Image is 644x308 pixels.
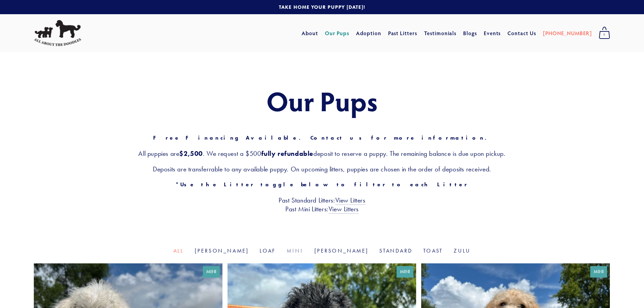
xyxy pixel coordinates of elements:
span: 0 [599,30,610,39]
strong: *Use the Litter toggle below to filter to each Litter [175,181,469,188]
h1: Our Pups [34,86,610,116]
strong: fully refundable [261,149,314,158]
a: [PERSON_NAME] [314,247,369,254]
h3: Deposits are transferrable to any available puppy. On upcoming litters, puppies are chosen in the... [34,165,610,173]
a: Events [484,27,501,39]
a: Blogs [463,27,477,39]
h3: Past Standard Litters: Past Mini Litters: [34,196,610,213]
a: Zulu [454,247,471,254]
a: Mini [287,247,303,254]
a: Standard [379,247,412,254]
a: All [173,247,184,254]
h3: All puppies are . We request a $500 deposit to reserve a puppy. The remaining balance is due upon... [34,149,610,158]
a: Adoption [356,27,381,39]
a: Loaf [260,247,276,254]
a: Our Pups [325,27,350,39]
strong: Free Financing Available. Contact us for more information. [153,135,491,141]
a: About [302,27,318,39]
a: View Litters [329,205,359,214]
a: [PHONE_NUMBER] [543,27,592,39]
a: Testimonials [424,27,457,39]
a: Toast [423,247,443,254]
a: [PERSON_NAME] [195,247,249,254]
img: All About The Doodles [34,20,81,46]
a: View Litters [335,196,365,205]
strong: $2,500 [179,149,203,158]
a: Past Litters [388,29,418,37]
a: Contact Us [507,27,536,39]
a: 0 items in cart [595,25,614,42]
